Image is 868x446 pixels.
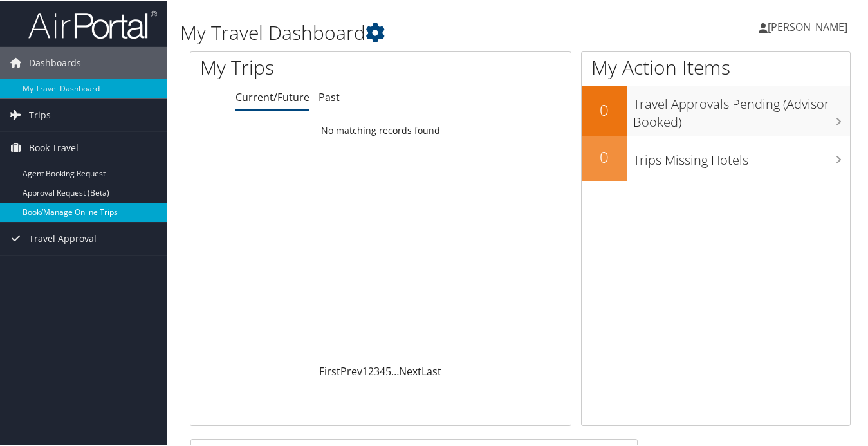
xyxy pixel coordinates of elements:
[28,8,157,39] img: airportal-logo.png
[768,19,847,33] span: [PERSON_NAME]
[582,53,850,80] h1: My Action Items
[368,363,374,377] a: 2
[582,145,627,167] h2: 0
[362,363,368,377] a: 1
[235,89,309,103] a: Current/Future
[340,363,362,377] a: Prev
[582,98,627,120] h2: 0
[374,363,380,377] a: 3
[399,363,421,377] a: Next
[29,131,78,163] span: Book Travel
[633,88,850,130] h3: Travel Approvals Pending (Advisor Booked)
[759,6,860,45] a: [PERSON_NAME]
[385,363,391,377] a: 5
[582,135,850,180] a: 0Trips Missing Hotels
[190,118,571,141] td: No matching records found
[29,221,97,254] span: Travel Approval
[200,53,403,80] h1: My Trips
[319,363,340,377] a: First
[380,363,385,377] a: 4
[319,89,340,103] a: Past
[582,85,850,135] a: 0Travel Approvals Pending (Advisor Booked)
[633,144,850,168] h3: Trips Missing Hotels
[180,18,634,45] h1: My Travel Dashboard
[391,363,399,377] span: …
[29,46,81,78] span: Dashboards
[29,98,51,130] span: Trips
[421,363,441,377] a: Last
